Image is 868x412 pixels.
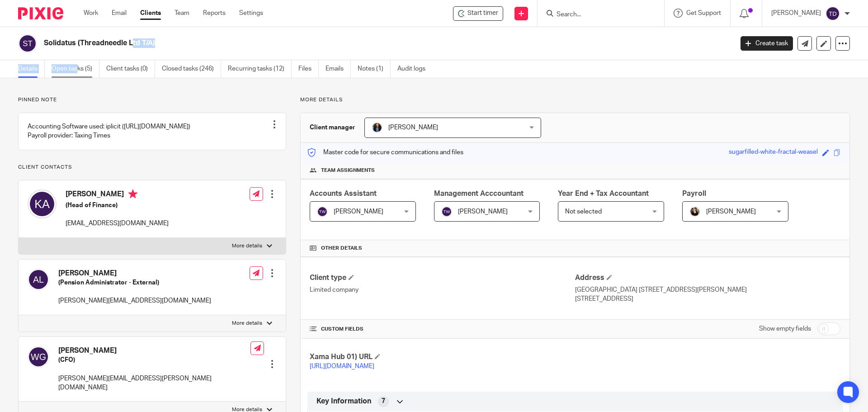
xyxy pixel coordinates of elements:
[307,148,463,157] p: Master code for secure communications and files
[18,7,63,19] img: Pixie
[18,164,286,171] p: Client contacts
[682,190,706,197] span: Payroll
[334,208,383,215] span: [PERSON_NAME]
[232,242,262,250] p: More details
[310,273,575,283] h4: Client type
[58,346,250,355] h4: [PERSON_NAME]
[397,60,432,78] a: Audit logs
[298,60,319,78] a: Files
[128,189,137,199] i: Primary
[434,190,524,197] span: Management Acccountant
[759,324,811,333] label: Show empty fields
[84,9,98,18] a: Work
[317,206,328,217] img: svg%3E
[358,60,391,78] a: Notes (1)
[575,273,840,283] h4: Address
[52,60,99,78] a: Open tasks (5)
[239,9,263,18] a: Settings
[58,269,211,278] h4: [PERSON_NAME]
[321,167,375,174] span: Team assignments
[441,206,452,217] img: svg%3E
[556,11,637,19] input: Search
[28,346,49,368] img: svg%3E
[453,6,503,21] div: Solidatus (Threadneedle Ltd T/A)
[66,189,169,201] h4: [PERSON_NAME]
[382,397,385,406] span: 7
[310,123,355,132] h3: Client manager
[162,60,221,78] a: Closed tasks (246)
[310,352,575,362] h4: Xama Hub 01) URL
[565,208,602,215] span: Not selected
[310,285,575,294] p: Limited company
[729,147,818,158] div: sugarfilled-white-fractal-weasel
[321,245,362,252] span: Other details
[140,9,161,18] a: Clients
[44,38,590,48] h2: Solidatus (Threadneedle Ltd T/A)
[467,9,498,18] span: Start timer
[575,294,840,303] p: [STREET_ADDRESS]
[826,6,840,21] img: svg%3E
[300,96,850,104] p: More details
[388,124,438,131] span: [PERSON_NAME]
[310,326,575,333] h4: CUSTOM FIELDS
[372,122,382,133] img: martin-hickman.jpg
[232,320,262,327] p: More details
[28,189,57,218] img: svg%3E
[741,36,793,51] a: Create task
[58,278,211,287] h5: (Pension Administrator - External)
[706,208,756,215] span: [PERSON_NAME]
[458,208,508,215] span: [PERSON_NAME]
[175,9,189,18] a: Team
[310,190,377,197] span: Accounts Assistant
[203,9,226,18] a: Reports
[66,201,169,210] h5: (Head of Finance)
[689,206,700,217] img: Helen%20Campbell.jpeg
[106,60,155,78] a: Client tasks (0)
[575,285,840,294] p: [GEOGRAPHIC_DATA] [STREET_ADDRESS][PERSON_NAME]
[316,397,371,406] span: Key Information
[66,219,169,228] p: [EMAIL_ADDRESS][DOMAIN_NAME]
[771,9,821,18] p: [PERSON_NAME]
[18,96,286,104] p: Pinned note
[58,355,250,365] h5: (CFO)
[58,296,211,305] p: [PERSON_NAME][EMAIL_ADDRESS][DOMAIN_NAME]
[18,60,45,78] a: Details
[28,269,49,290] img: svg%3E
[228,60,292,78] a: Recurring tasks (12)
[18,34,37,53] img: svg%3E
[325,60,351,78] a: Emails
[558,190,649,197] span: Year End + Tax Accountant
[686,10,721,16] span: Get Support
[112,9,127,18] a: Email
[310,363,374,369] a: [URL][DOMAIN_NAME]
[58,374,250,393] p: [PERSON_NAME][EMAIL_ADDRESS][PERSON_NAME][DOMAIN_NAME]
